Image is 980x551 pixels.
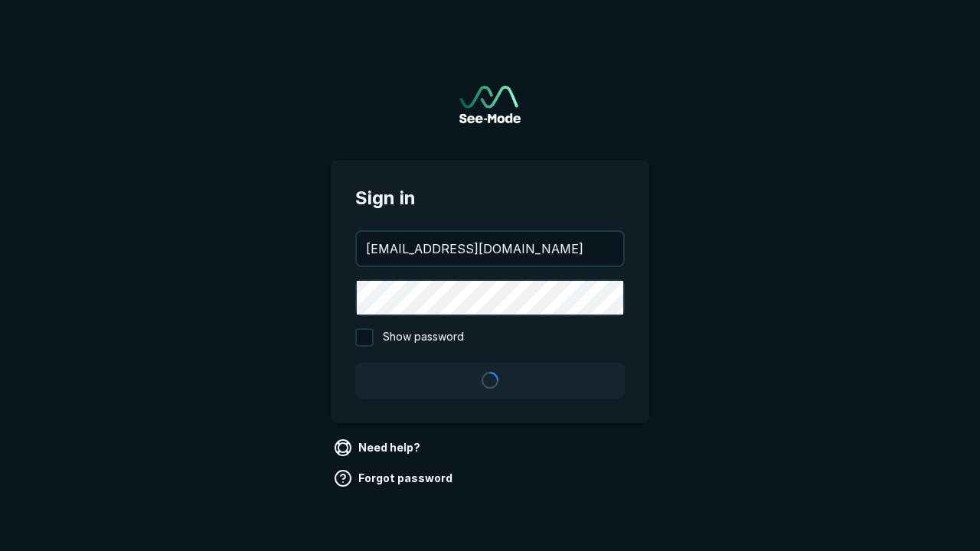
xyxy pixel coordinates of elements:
a: Need help? [331,435,426,460]
input: your@email.com [357,232,623,266]
span: Show password [383,328,464,347]
a: Go to sign in [459,86,521,123]
a: Forgot password [331,466,459,491]
span: Sign in [355,184,625,212]
img: See-Mode Logo [459,86,521,123]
